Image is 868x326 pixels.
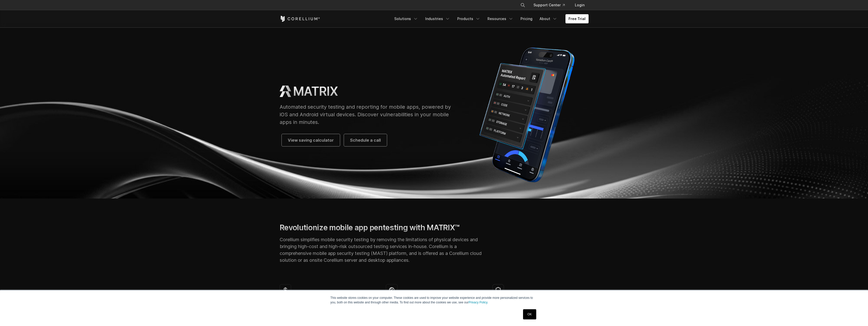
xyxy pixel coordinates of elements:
a: Resources [484,14,516,23]
div: Navigation Menu [514,1,589,10]
h1: MATRIX [293,84,338,99]
img: Corellium MATRIX automated report on iPhone showing app vulnerability test results across securit... [466,44,588,186]
img: MATRIX Logo [280,86,291,97]
a: View saving calculator [282,134,340,146]
a: OK [523,309,536,319]
a: Pricing [517,14,535,23]
a: Corellium Home [280,16,320,22]
a: Login [571,1,589,10]
img: icon--money [280,284,291,296]
p: This website stores cookies on your computer. These cookies are used to improve your website expe... [330,296,538,305]
a: About [536,14,560,23]
div: Navigation Menu [391,14,589,23]
button: Search [518,1,527,10]
a: Privacy Policy. [469,301,488,304]
a: Support Center [529,1,569,10]
h2: Revolutionize mobile app pentesting with MATRIX™ [280,223,482,232]
span: View saving calculator [288,137,334,143]
p: Corellium simplifies mobile security testing by removing the limitations of physical devices and ... [280,236,482,264]
img: icon--meter [386,284,398,296]
a: Schedule a call [344,134,387,146]
a: Solutions [391,14,421,23]
img: shield-02 (1) [492,284,504,296]
span: Schedule a call [350,137,381,143]
a: Industries [422,14,453,23]
p: Automated security testing and reporting for mobile apps, powered by iOS and Android virtual devi... [280,103,456,126]
a: Products [454,14,483,23]
a: Free Trial [565,14,589,23]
